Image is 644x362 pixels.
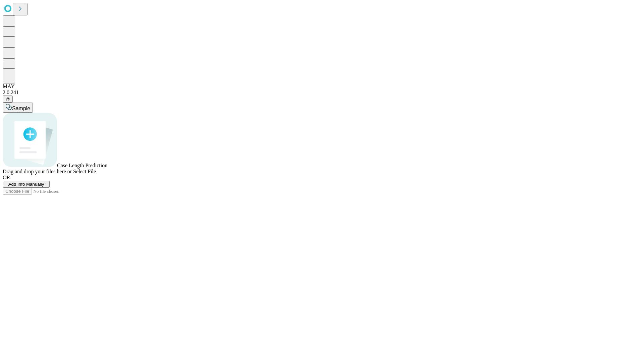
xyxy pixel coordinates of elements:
span: Drag and drop your files here or [3,169,72,174]
button: Add Info Manually [3,181,50,188]
span: Add Info Manually [8,182,44,187]
span: OR [3,175,10,180]
span: Case Length Prediction [57,163,107,168]
div: MAY [3,83,641,89]
span: Select File [73,169,96,174]
button: Sample [3,103,33,113]
span: Sample [12,106,30,111]
span: @ [5,97,10,102]
div: 2.0.241 [3,89,641,96]
button: @ [3,96,13,103]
